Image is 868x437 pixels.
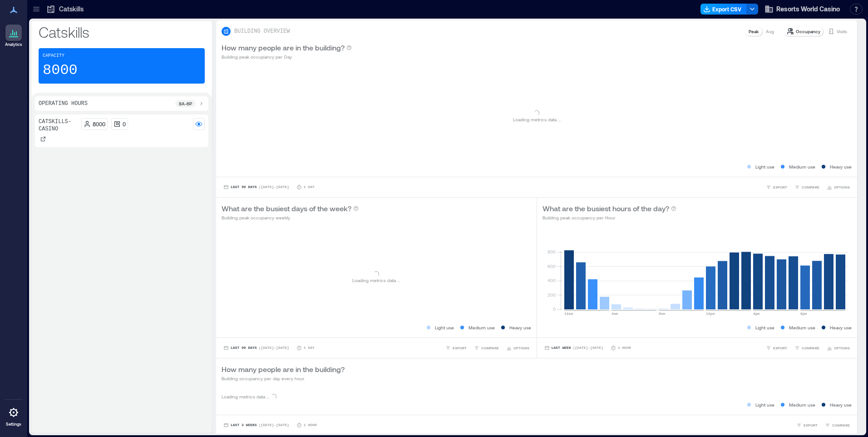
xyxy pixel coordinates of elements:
tspan: 400 [547,278,555,283]
text: 12pm [706,312,715,316]
p: Loading metrics data ... [222,393,269,400]
button: COMPARE [793,343,821,353]
button: OPTIONS [825,343,852,353]
p: Avg [766,28,774,35]
text: 4pm [753,312,760,316]
p: Heavy use [830,401,852,408]
a: Analytics [2,22,25,50]
button: Last Week |[DATE]-[DATE] [542,343,605,353]
p: Light use [755,324,774,331]
p: Catskills- Casino [39,118,78,133]
p: Medium use [789,401,815,408]
tspan: 200 [547,292,555,298]
p: Light use [755,163,774,170]
text: 8pm [800,312,807,316]
p: Building peak occupancy weekly [222,214,359,221]
p: What are the busiest days of the week? [222,203,351,214]
button: EXPORT [764,183,789,192]
text: 12am [564,312,573,316]
span: COMPARE [481,345,499,351]
span: Resorts World Casino [776,5,840,14]
span: EXPORT [453,345,467,351]
span: OPTIONS [834,184,850,190]
p: How many people are in the building? [222,42,345,53]
p: 8a - 6p [179,100,192,107]
p: 8000 [43,61,78,79]
p: Heavy use [509,324,531,331]
p: BUILDING OVERVIEW [234,28,290,35]
tspan: 800 [547,249,555,254]
p: 1 Day [304,184,315,190]
p: Visits [837,28,847,35]
span: EXPORT [773,184,787,190]
p: Building peak occupancy per Hour [542,214,676,221]
p: Operating Hours [39,100,88,107]
button: Last 90 Days |[DATE]-[DATE] [222,343,291,353]
button: Last 90 Days |[DATE]-[DATE] [222,183,291,192]
button: COMPARE [793,183,821,192]
p: 1 Day [304,345,315,351]
p: Loading metrics data ... [352,277,400,284]
span: OPTIONS [834,345,850,351]
p: What are the busiest hours of the day? [542,203,669,214]
span: COMPARE [832,422,850,428]
span: COMPARE [802,345,819,351]
p: Heavy use [830,163,852,170]
text: 4am [612,312,618,316]
p: 0 [123,120,126,128]
tspan: 600 [547,263,555,269]
button: COMPARE [472,343,501,353]
button: EXPORT [764,343,789,353]
span: OPTIONS [513,345,529,351]
p: Loading metrics data ... [513,116,561,123]
p: Heavy use [830,324,852,331]
button: Last 3 Weeks |[DATE]-[DATE] [222,421,291,430]
p: 1 Hour [304,422,317,428]
p: Building peak occupancy per Day [222,53,352,60]
a: Settings [3,402,25,430]
p: Settings [6,422,21,427]
p: Catskills [39,23,205,41]
span: EXPORT [804,422,818,428]
p: Analytics [5,42,22,47]
button: EXPORT [794,421,819,430]
p: Building occupancy per day every hour [222,375,345,382]
p: Peak [749,28,759,35]
button: Resorts World Casino [762,2,843,16]
p: 1 Hour [618,345,631,351]
p: Medium use [469,324,495,331]
button: OPTIONS [504,343,531,353]
button: EXPORT [444,343,469,353]
span: EXPORT [773,345,787,351]
p: Light use [755,401,774,408]
p: Capacity [43,52,64,60]
p: Catskills [59,5,84,14]
p: How many people are in the building? [222,364,345,375]
p: Occupancy [796,28,820,35]
span: COMPARE [802,184,819,190]
p: 8000 [93,120,105,128]
p: Light use [435,324,454,331]
button: Export CSV [700,4,747,15]
text: 8am [659,312,666,316]
p: Medium use [789,324,815,331]
button: COMPARE [823,421,852,430]
tspan: 0 [552,306,555,312]
p: Medium use [789,163,815,170]
button: OPTIONS [825,183,852,192]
